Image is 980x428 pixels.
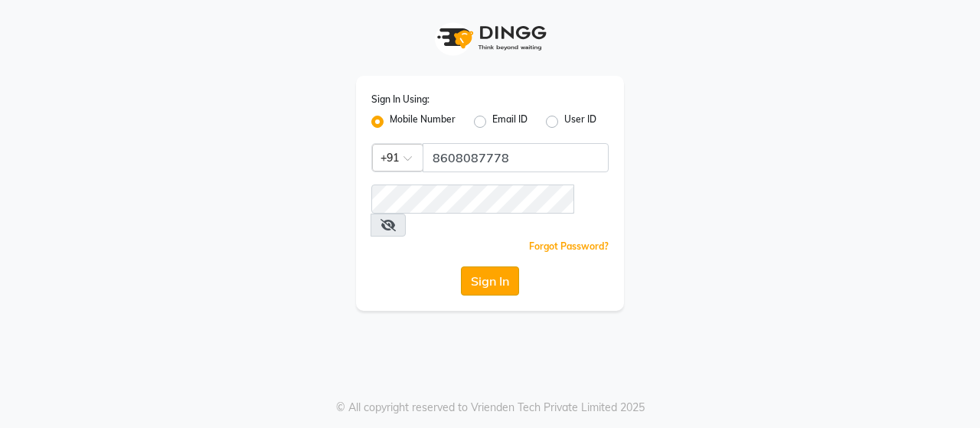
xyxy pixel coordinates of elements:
[429,15,551,60] img: logo1.svg
[423,143,609,172] input: Username
[564,113,596,131] label: User ID
[371,185,574,214] input: Username
[371,93,430,106] label: Sign In Using:
[461,266,519,296] button: Sign In
[492,113,528,131] label: Email ID
[529,240,609,252] a: Forgot Password?
[390,113,456,131] label: Mobile Number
